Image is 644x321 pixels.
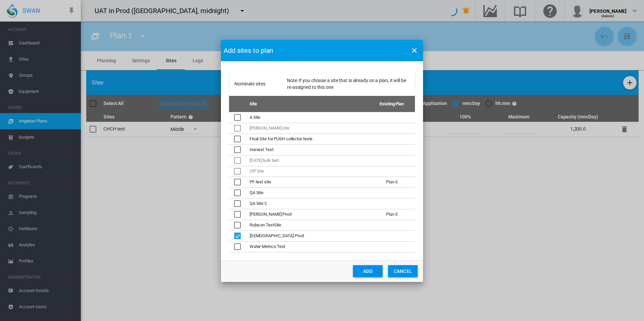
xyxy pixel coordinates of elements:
[250,179,271,185] div: PF-test site
[224,46,273,55] span: Add sites to plan
[368,209,415,220] td: Plan 3
[250,147,273,153] div: Harvest Test
[250,211,292,217] div: [PERSON_NAME] Pivot
[250,233,304,239] div: [DEMOGRAPHIC_DATA] Pivot
[229,155,249,166] td: This site can't be added to a Plan because the site is not fully configured
[250,201,267,207] div: QA Site C
[287,77,410,91] div: Note: if you choose a site that is already on a plan, it will be re-assigned to this one
[353,265,383,277] button: Add
[408,44,421,57] button: icon-close
[229,123,249,134] td: This site can't be added to a Plan because the site is not fully configured
[368,177,415,187] td: Plan 3
[410,46,418,55] md-icon: icon-close
[250,125,289,131] div: Nominate sites
[250,157,279,164] div: Nominate sites
[250,190,263,196] div: QA Site
[368,96,415,112] th: Existing Plan
[249,96,368,112] th: Site
[250,168,264,174] div: Nominate sites
[234,81,287,87] div: Nominate sites
[250,244,285,250] div: Water Metrics Test
[229,166,249,177] td: This site can't be added to a Plan because the site is not fully configured
[388,265,418,277] button: Cancel
[250,222,281,228] div: Rubicon TestSite
[250,114,260,120] div: A Site
[221,40,423,282] md-dialog: Nominate sites ...
[250,136,313,142] div: Final Site for PUSH collector tests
